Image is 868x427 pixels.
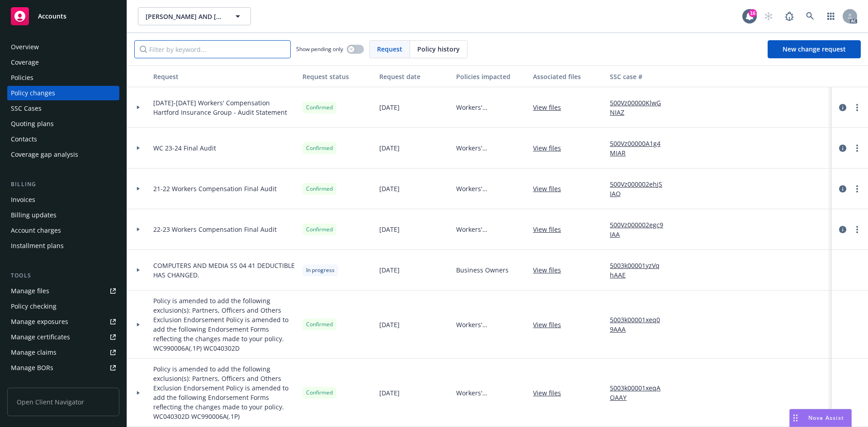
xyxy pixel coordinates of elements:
div: Billing [7,180,119,189]
span: Workers' Compensation [456,388,526,398]
a: Report a Bug [780,7,798,25]
button: Associated files [529,66,606,87]
div: Toggle Row Expanded [127,169,150,209]
a: Search [801,7,819,25]
div: Drag to move [790,409,801,427]
a: more [852,224,863,235]
span: Open Client Navigator [7,388,119,416]
a: View files [533,320,568,329]
span: WC 23-24 Final Audit [153,143,216,153]
a: circleInformation [837,102,848,113]
span: [DATE] [379,225,400,234]
span: [DATE] [379,103,400,112]
span: [DATE] [379,184,400,193]
a: Manage files [7,284,119,298]
input: Filter by keyword... [134,40,291,58]
span: Confirmed [306,103,333,112]
button: [PERSON_NAME] AND [PERSON_NAME] DENTISTRY [138,7,251,25]
div: Summary of insurance [11,376,80,390]
div: 16 [749,9,757,17]
a: Policy checking [7,299,119,314]
div: Overview [11,40,39,54]
button: Request status [299,66,376,87]
div: Manage claims [11,345,57,360]
a: circleInformation [837,183,848,194]
a: Policy changes [7,86,119,100]
div: Request status [302,72,372,81]
a: Manage claims [7,345,119,360]
div: Installment plans [11,239,64,253]
a: Manage BORs [7,361,119,375]
a: circleInformation [837,224,848,235]
a: Overview [7,40,119,54]
a: View files [533,143,568,153]
span: Policy is amended to add the following exclusion(s): Partners, Officers and Others Exclusion Endo... [153,296,295,353]
div: Policies impacted [456,72,526,81]
span: Accounts [38,13,66,20]
span: New change request [783,45,846,53]
a: Start snowing [759,7,778,25]
span: Workers' Compensation [456,184,526,193]
a: View files [533,388,568,398]
a: Contacts [7,132,119,146]
div: Coverage [11,55,39,70]
span: Policy history [417,44,460,54]
div: Toggle Row Expanded [127,359,150,427]
a: Summary of insurance [7,376,119,390]
div: SSC case # [610,72,670,81]
div: Associated files [533,72,603,81]
div: Coverage gap analysis [11,147,78,162]
div: Invoices [11,192,35,207]
a: 500Vz00000KlwGNIAZ [610,98,670,117]
span: Workers' Compensation [456,103,526,112]
div: SSC Cases [11,101,42,116]
a: View files [533,225,568,234]
div: Toggle Row Expanded [127,128,150,169]
button: Nova Assist [789,409,852,427]
div: Policy changes [11,86,55,100]
span: Policy is amended to add the following exclusion(s): Partners, Officers and Others Exclusion Endo... [153,364,295,421]
a: Switch app [822,7,840,25]
a: more [852,102,863,113]
a: Policies [7,70,119,85]
a: more [852,183,863,194]
span: Confirmed [306,225,333,234]
span: Confirmed [306,185,333,193]
a: 5003k00001xeq09AAA [610,315,670,334]
span: Confirmed [306,320,333,328]
span: [DATE]-[DATE] Workers' Compensation Hartford Insurance Group - Audit Statement [153,98,295,117]
span: [DATE] [379,388,400,398]
span: Show pending only [296,45,343,53]
a: Manage certificates [7,330,119,344]
span: Workers' Compensation [456,143,526,153]
div: Toggle Row Expanded [127,291,150,359]
span: [DATE] [379,320,400,329]
a: Account charges [7,223,119,238]
div: Policy checking [11,299,57,314]
a: Coverage gap analysis [7,147,119,162]
div: Toggle Row Expanded [127,87,150,128]
div: Quoting plans [11,117,54,131]
button: Request [150,66,299,87]
span: [PERSON_NAME] AND [PERSON_NAME] DENTISTRY [146,12,224,21]
a: 5003k00001xeqAOAAY [610,383,670,402]
a: Billing updates [7,208,119,222]
span: 21-22 Workers Compensation Final Audit [153,184,277,193]
a: Accounts [7,4,119,29]
a: New change request [768,40,861,58]
div: Contacts [11,132,37,146]
div: Policies [11,70,33,85]
span: Confirmed [306,144,333,152]
div: Tools [7,271,119,280]
a: 5003k00001yzVqhAAE [610,261,670,280]
a: 500Vz000002ehjSIAQ [610,179,670,198]
button: Request date [376,66,453,87]
div: Manage files [11,284,49,298]
span: Request [377,44,402,54]
div: Manage exposures [11,314,68,329]
div: Account charges [11,223,61,238]
a: Invoices [7,192,119,207]
a: SSC Cases [7,101,119,116]
a: Manage exposures [7,314,119,329]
